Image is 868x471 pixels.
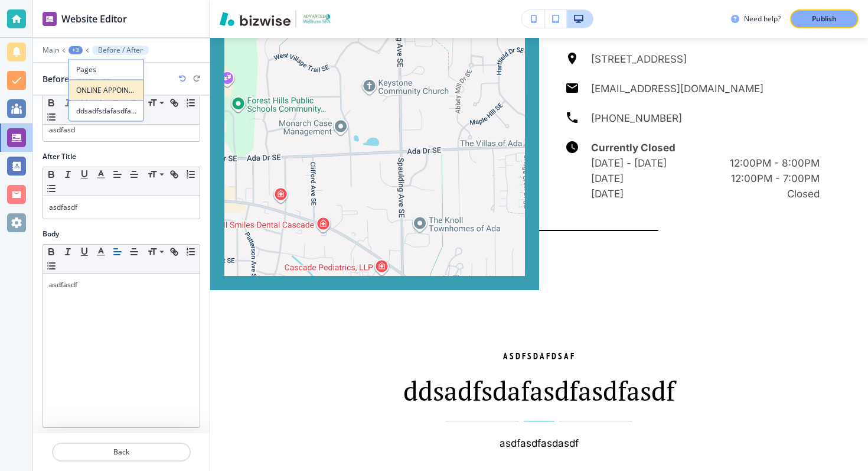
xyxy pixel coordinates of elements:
p: ddsadfsdafasdfasdfasdf [328,375,750,407]
p: asdfasdf [49,202,194,213]
p: asdfasdf [49,280,194,290]
button: Main [43,46,59,54]
p: ONLINE APPOINTMENTS [76,85,136,96]
button: ddsadfsdafasdfasdfasdf [68,100,144,122]
h6: [DATE] [591,171,624,186]
button: Publish [790,9,859,28]
p: ddsadfsdafasdfasdfasdf [76,106,136,116]
button: Pages [68,59,144,80]
p: Pages [76,64,136,75]
h6: [STREET_ADDRESS] [591,51,687,67]
h6: [PHONE_NUMBER] [591,111,682,126]
img: Your Logo [301,12,333,25]
img: Bizwise Logo [220,12,291,26]
p: asdfsdafdsaf [328,349,750,363]
p: Before / After [98,46,143,54]
h3: Need help? [744,14,781,24]
img: editor icon [43,12,57,26]
button: Back [52,443,191,462]
h2: Body [43,229,59,239]
h2: Before / After [43,73,97,85]
h6: 12:00PM - 7:00PM [731,171,820,186]
a: [EMAIL_ADDRESS][DOMAIN_NAME] [565,81,763,96]
p: Back [53,447,190,457]
h6: Currently Closed [591,140,820,155]
button: +3 [68,46,83,54]
p: asdfasdfasdasdf [328,436,750,451]
button: ONLINE APPOINTMENTS [68,80,144,100]
h6: [EMAIL_ADDRESS][DOMAIN_NAME] [591,81,763,96]
p: asdfasd [49,125,194,135]
h2: Website Editor [61,12,127,26]
p: Publish [812,14,837,24]
h6: 12:00PM - 8:00PM [730,155,820,171]
a: [STREET_ADDRESS] [565,51,687,67]
a: [PHONE_NUMBER] [565,111,682,126]
h6: Closed [787,186,820,202]
button: Before / After [92,46,149,55]
h6: [DATE] [591,186,624,202]
h6: [DATE] - [DATE] [591,155,667,171]
h2: After Title [43,151,76,162]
